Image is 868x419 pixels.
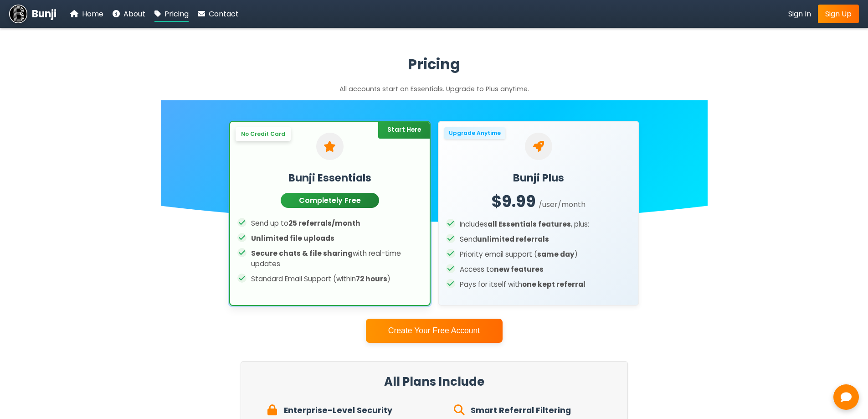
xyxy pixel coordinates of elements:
a: Bunji [9,5,56,23]
strong: all Essentials features [488,219,571,229]
span: /user/month [539,199,586,210]
span: Completely Free [281,193,379,208]
strong: one kept referral [522,279,586,289]
strong: same day [537,249,575,259]
strong: 25 referrals/month [288,218,360,228]
h3: Bunji Plus [446,170,631,186]
span: $9.99 [491,190,536,212]
span: Home [82,9,103,19]
span: with real-time updates [251,248,422,269]
strong: unlimited referrals [477,234,549,244]
h3: All Plans Include [252,373,616,391]
span: About [123,9,145,19]
h2: Pricing [161,53,708,75]
span: Access to [460,264,544,274]
span: Contact [209,9,239,19]
div: Start Here [378,121,430,139]
span: Priority email support ( ) [460,249,578,259]
a: Sign Up [818,5,859,23]
strong: new features [494,264,544,274]
span: Send up to [251,218,360,228]
button: Open chat [833,384,859,410]
a: Pricing [154,8,189,20]
span: Send [460,234,549,244]
div: No Credit Card [236,127,291,141]
span: Sign Up [825,9,852,19]
strong: Secure chats & file sharing [251,248,353,258]
a: Sign In [788,8,811,20]
div: Upgrade Anytime [444,127,505,139]
p: All accounts start on Essentials. Upgrade to Plus anytime. [161,84,708,94]
button: Create Your Free Account [366,319,503,343]
strong: 72 hours [356,274,387,284]
a: About [113,8,145,20]
span: Pays for itself with [460,279,586,290]
a: Home [70,8,103,20]
img: Bunji Dental Referral Management [9,5,27,23]
strong: Smart Referral Filtering [471,404,607,416]
span: Pricing [164,9,189,19]
strong: Unlimited file uploads [251,233,334,243]
div: Start HereNo Credit CardBunji EssentialsCompletely FreeSend up to25 referrals/monthUnlimited file... [229,121,431,306]
span: Bunji [32,6,56,21]
h3: Bunji Essentials [237,170,422,186]
strong: Enterprise-Level Security [284,404,421,416]
span: Standard Email Support (within ) [251,274,390,284]
a: Contact [198,8,239,20]
span: Includes , plus: [460,219,589,229]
